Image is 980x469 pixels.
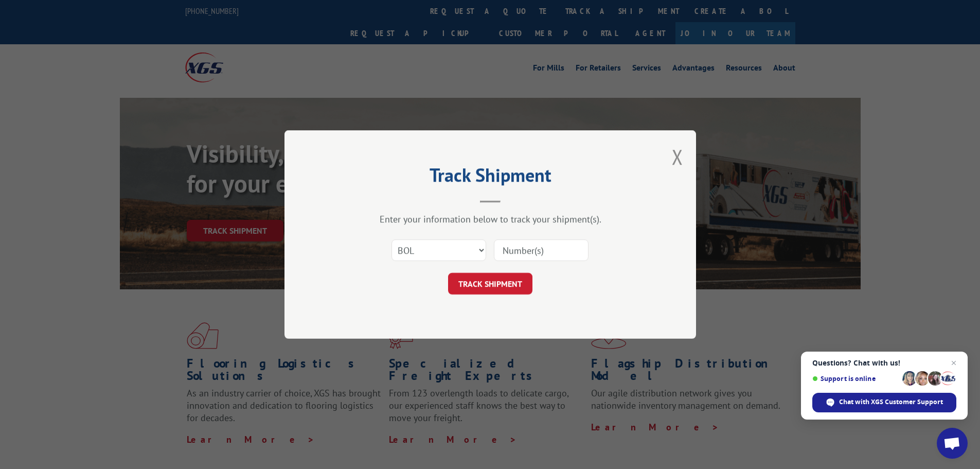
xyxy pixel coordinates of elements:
span: Questions? Chat with us! [812,359,956,367]
div: Enter your information below to track your shipment(s). [336,213,645,225]
div: Open chat [937,428,968,459]
span: Support is online [812,375,899,383]
button: TRACK SHIPMENT [448,273,532,294]
span: Close chat [948,357,960,369]
span: Chat with XGS Customer Support [839,397,943,407]
div: Chat with XGS Customer Support [812,393,956,412]
input: Number(s) [494,239,589,261]
button: Close modal [672,143,683,170]
h2: Track Shipment [336,168,645,187]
